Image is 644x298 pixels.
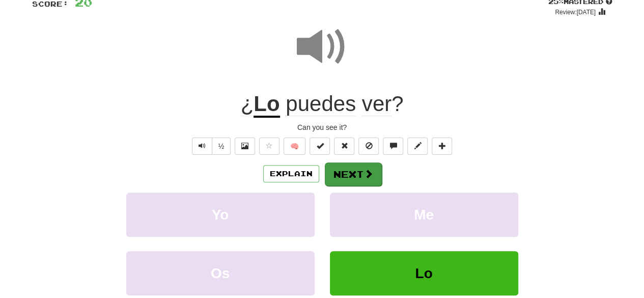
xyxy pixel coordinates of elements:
button: Reset to 0% Mastered (alt+r) [334,138,354,155]
button: Favorite sentence (alt+f) [259,138,279,155]
span: ¿ [241,92,254,116]
span: ver [362,92,391,116]
span: Me [414,207,434,223]
button: 🧠 [284,138,305,155]
div: Can you see it? [32,122,612,132]
button: Set this sentence to 100% Mastered (alt+m) [310,138,330,155]
button: Edit sentence (alt+d) [407,138,428,155]
button: Play sentence audio (ctl+space) [192,138,212,155]
button: Yo [126,193,315,237]
span: Lo [415,265,432,281]
span: puedes [286,92,356,116]
u: Lo [254,92,279,118]
button: Me [330,193,518,237]
div: Text-to-speech controls [190,138,231,155]
button: Discuss sentence (alt+u) [383,138,403,155]
span: ? [280,92,404,116]
button: Next [325,162,382,186]
button: Show image (alt+x) [235,138,255,155]
button: ½ [212,138,231,155]
span: Yo [212,207,229,223]
span: Os [211,265,230,281]
button: Lo [330,251,518,295]
button: Ignore sentence (alt+i) [358,138,379,155]
button: Add to collection (alt+a) [432,138,452,155]
small: Review: [DATE] [555,9,596,16]
button: Explain [263,165,319,182]
button: Os [126,251,315,295]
